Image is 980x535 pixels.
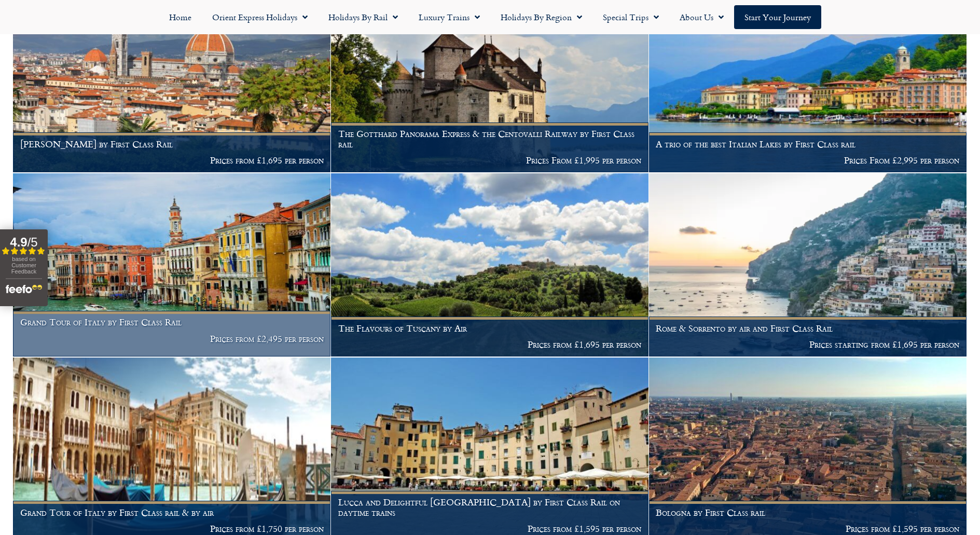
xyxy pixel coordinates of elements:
h1: The Gotthard Panorama Express & the Centovalli Railway by First Class rail [338,129,642,149]
a: The Flavours of Tuscany by Air Prices from £1,695 per person [331,173,649,357]
a: Rome & Sorrento by air and First Class Rail Prices starting from £1,695 per person [649,173,967,357]
p: Prices from £1,695 per person [338,339,642,350]
a: Grand Tour of Italy by First Class Rail Prices from £2,495 per person [13,173,331,357]
nav: Menu [5,5,975,29]
h1: [PERSON_NAME] by First Class Rail [20,139,324,149]
p: Prices from £2,495 per person [20,334,324,344]
p: Prices starting from £1,695 per person [656,339,959,350]
a: Special Trips [592,5,669,29]
h1: Grand Tour of Italy by First Class Rail [20,317,324,327]
h1: Grand Tour of Italy by First Class rail & by air [20,507,324,518]
p: Prices from £1,595 per person [656,524,959,534]
p: Prices from £1,595 per person [338,524,642,534]
h1: Rome & Sorrento by air and First Class Rail [656,323,959,334]
a: About Us [669,5,734,29]
a: Orient Express Holidays [202,5,318,29]
a: Start your Journey [734,5,821,29]
p: Prices From £1,995 per person [338,155,642,166]
p: Prices from £1,750 per person [20,524,324,534]
h1: Bologna by First Class rail [656,507,959,518]
p: Prices From £2,995 per person [656,155,959,166]
a: Holidays by Rail [318,5,408,29]
h1: A trio of the best Italian Lakes by First Class rail [656,139,959,149]
h1: Lucca and Delightful [GEOGRAPHIC_DATA] by First Class Rail on daytime trains [338,497,642,517]
a: Luxury Trains [408,5,490,29]
h1: The Flavours of Tuscany by Air [338,323,642,334]
a: Home [159,5,202,29]
p: Prices from £1,695 per person [20,155,324,166]
a: Holidays by Region [490,5,592,29]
